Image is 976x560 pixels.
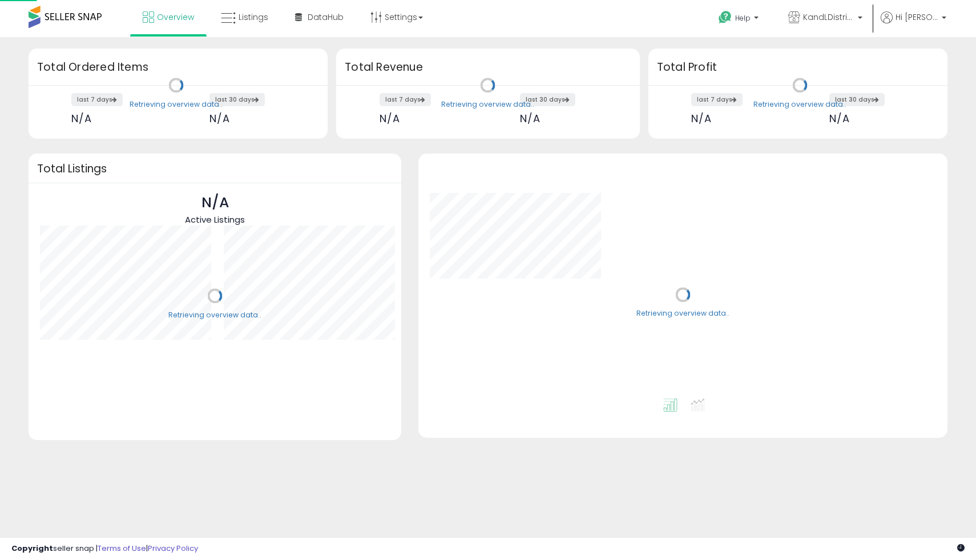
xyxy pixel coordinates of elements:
[881,11,946,37] a: Hi [PERSON_NAME]
[803,11,854,23] span: KandLDistribution LLC
[735,13,751,23] span: Help
[308,11,344,23] span: DataHub
[636,309,729,319] div: Retrieving overview data..
[239,11,268,23] span: Listings
[168,310,261,320] div: Retrieving overview data..
[157,11,194,23] span: Overview
[718,10,732,25] i: Get Help
[896,11,938,23] span: Hi [PERSON_NAME]
[753,99,846,110] div: Retrieving overview data..
[709,2,770,37] a: Help
[441,99,534,110] div: Retrieving overview data..
[130,99,223,110] div: Retrieving overview data..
